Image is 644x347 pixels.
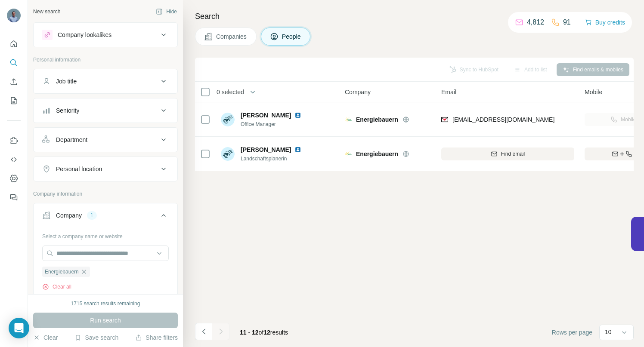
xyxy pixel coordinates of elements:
[195,323,212,340] button: Navigate to previous page
[45,268,79,276] span: Energiebauern
[240,329,288,336] span: results
[42,283,71,291] button: Clear all
[42,229,169,240] div: Select a company name or website
[527,17,544,28] p: 4,812
[501,150,525,158] span: Find email
[441,147,574,160] button: Find email
[452,116,554,123] span: [EMAIL_ADDRESS][DOMAIN_NAME]
[217,88,244,96] span: 0 selected
[33,333,58,342] button: Clear
[33,8,60,15] div: New search
[34,25,177,45] button: Company lookalikes
[34,71,177,92] button: Job title
[441,115,448,124] img: provider findymail logo
[356,150,398,158] span: Energiebauern
[563,17,571,28] p: 91
[74,333,118,342] button: Save search
[7,133,21,148] button: Use Surfe on LinkedIn
[33,190,178,198] p: Company information
[241,120,312,128] span: Office Manager
[241,145,291,154] span: [PERSON_NAME]
[345,88,371,96] span: Company
[221,147,235,161] img: Avatar
[34,205,177,229] button: Company1
[552,328,592,337] span: Rows per page
[221,113,235,126] img: Avatar
[441,88,456,96] span: Email
[7,190,21,205] button: Feedback
[294,112,301,119] img: LinkedIn logo
[56,165,102,173] div: Personal location
[241,155,312,163] span: Landschaftsplanerin
[7,171,21,186] button: Dashboard
[345,150,352,157] img: Logo of Energiebauern
[34,129,177,150] button: Department
[7,36,21,52] button: Quick start
[7,74,21,89] button: Enrich CSV
[56,106,79,115] div: Seniority
[150,5,183,18] button: Hide
[58,31,111,39] div: Company lookalikes
[195,10,634,22] h4: Search
[33,56,178,64] p: Personal information
[356,115,398,124] span: Energiebauern
[56,135,87,144] div: Department
[34,100,177,121] button: Seniority
[7,9,21,22] img: Avatar
[135,333,178,342] button: Share filters
[294,146,301,153] img: LinkedIn logo
[345,116,352,123] img: Logo of Energiebauern
[259,329,264,336] span: of
[56,211,82,220] div: Company
[216,32,248,41] span: Companies
[71,300,140,307] div: 1715 search results remaining
[240,329,259,336] span: 11 - 12
[585,88,602,96] span: Mobile
[9,318,29,338] div: Open Intercom Messenger
[7,55,21,71] button: Search
[585,16,625,28] button: Buy credits
[263,329,270,336] span: 12
[605,328,612,336] p: 10
[34,159,177,179] button: Personal location
[241,111,291,120] span: [PERSON_NAME]
[7,152,21,167] button: Use Surfe API
[87,212,97,219] div: 1
[56,77,77,86] div: Job title
[7,93,21,108] button: My lists
[282,32,302,41] span: People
